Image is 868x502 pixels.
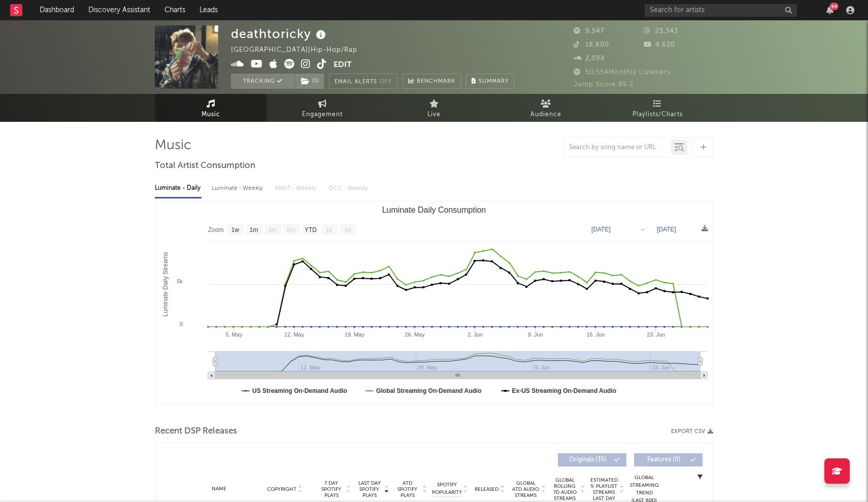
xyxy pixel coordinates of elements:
[432,481,462,496] span: Spotify Popularity
[231,226,240,233] text: 1w
[490,94,602,122] a: Audience
[302,109,343,121] span: Engagement
[269,226,277,233] text: 3m
[564,457,611,463] span: Originals ( 35 )
[378,94,490,122] a: Live
[403,74,461,89] a: Benchmark
[212,180,265,197] div: Luminate - Weekly
[574,81,633,88] span: Jump Score: 89.2
[657,226,676,233] text: [DATE]
[344,226,351,233] text: All
[318,480,345,498] span: 7 Day Spotify Plays
[574,69,671,76] span: 50,554 Monthly Listeners
[231,74,294,89] button: Tracking
[512,387,617,394] text: Ex-US Streaming On-Demand Audio
[644,28,678,35] span: 23,343
[586,331,605,338] text: 16. Jun
[427,109,441,121] span: Live
[382,206,486,214] text: Luminate Daily Consumption
[266,94,378,122] a: Engagement
[468,331,483,338] text: 2. Jun
[326,226,332,233] text: 1y
[295,74,324,89] button: (1)
[186,485,252,493] div: Name
[305,226,317,233] text: YTD
[590,477,618,501] span: Estimated % Playlist Streams Last Day
[380,79,392,85] em: Off
[826,6,833,14] button: 44
[267,486,296,492] span: Copyright
[225,331,243,338] text: 5. May
[356,480,383,498] span: Last Day Spotify Plays
[574,28,605,35] span: 9,547
[475,486,498,492] span: Released
[632,109,683,121] span: Playlists/Charts
[345,331,365,338] text: 19. May
[155,160,255,172] span: Total Artist Consumption
[162,252,169,316] text: Luminate Daily Streams
[558,453,626,466] button: Originals(35)
[405,331,425,338] text: 26. May
[512,480,540,498] span: Global ATD Audio Streams
[528,331,543,338] text: 9. Jun
[177,278,183,284] text: 5k
[202,109,220,121] span: Music
[250,226,258,233] text: 1m
[231,44,369,56] div: [GEOGRAPHIC_DATA] | Hip-Hop/Rap
[591,226,611,233] text: [DATE]
[602,94,713,122] a: Playlists/Charts
[333,59,352,72] button: Edit
[634,453,703,466] button: Features(0)
[284,331,305,338] text: 12. May
[640,226,646,233] text: →
[574,42,609,48] span: 18,800
[564,144,671,152] input: Search by song name or URL
[574,55,605,62] span: 2,098
[641,457,687,463] span: Features ( 0 )
[466,74,514,89] button: Summary
[231,25,328,42] div: deathtoricky
[180,321,183,327] text: 0
[287,226,296,233] text: 6m
[530,109,561,121] span: Audience
[829,3,839,10] div: 44
[155,425,237,438] span: Recent DSP Releases
[647,331,665,338] text: 23. Jun
[208,226,224,233] text: Zoom
[645,4,797,17] input: Search for artists
[644,42,675,48] span: 4,620
[329,74,397,89] button: Email AlertsOff
[252,387,347,394] text: US Streaming On-Demand Audio
[671,428,713,434] button: Export CSV
[155,180,202,197] div: Luminate - Daily
[155,94,266,122] a: Music
[394,480,421,498] span: ATD Spotify Plays
[417,76,455,88] span: Benchmark
[551,477,579,501] span: Global Rolling 7D Audio Streams
[376,387,482,394] text: Global Streaming On-Demand Audio
[479,79,509,84] span: Summary
[155,202,713,405] svg: Luminate Daily Consumption
[294,74,324,89] span: ( 1 )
